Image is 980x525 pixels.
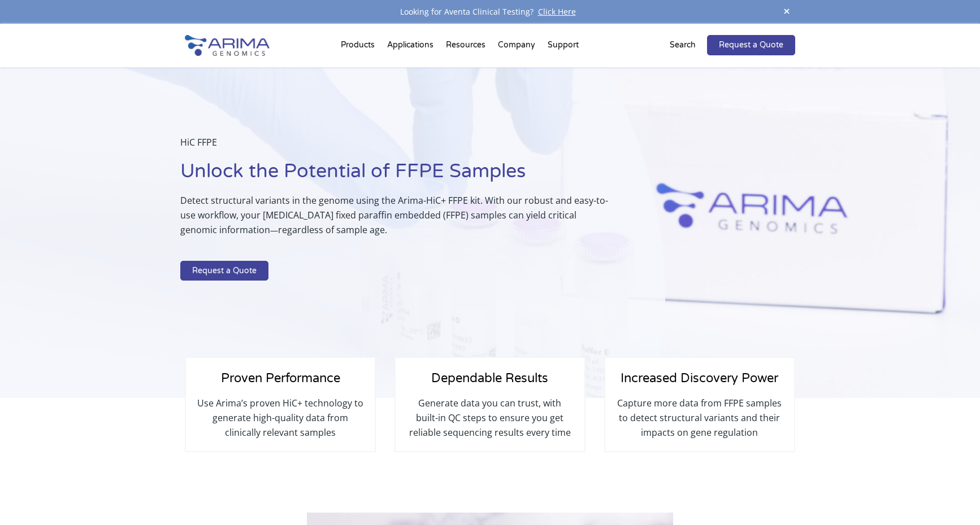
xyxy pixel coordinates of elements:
p: Generate data you can trust, with built-in QC steps to ensure you get reliable sequencing results... [407,396,573,440]
p: Search [670,38,696,53]
p: Use Arima’s proven HiC+ technology to generate high-quality data from clinically relevant samples [197,396,363,440]
p: Detect structural variants in the genome using the Arima-HiC+ FFPE kit. With our robust and easy-... [180,193,609,246]
a: Request a Quote [180,261,268,281]
a: Request a Quote [707,35,795,55]
div: Looking for Aventa Clinical Testing? [185,5,795,19]
span: Increased Discovery Power [621,371,778,386]
p: HiC FFPE [180,135,609,159]
p: Capture more data from FFPE samples to detect structural variants and their impacts on gene regul... [617,396,783,440]
span: — [270,225,278,235]
a: Click Here [534,6,580,17]
span: Dependable Results [431,371,548,386]
span: Proven Performance [221,371,340,386]
img: Arima-Genomics-logo [185,35,270,56]
h1: Unlock the Potential of FFPE Samples [180,159,609,193]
